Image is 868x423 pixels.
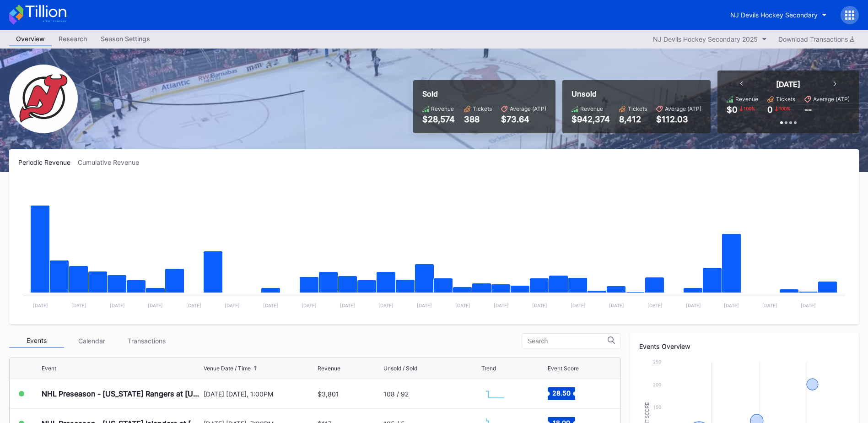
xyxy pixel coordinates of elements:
text: [DATE] [532,303,547,308]
text: 250 [653,359,661,364]
div: Calendar [64,334,119,348]
div: Events [9,334,64,348]
div: $3,801 [318,390,339,398]
div: Transactions [119,334,174,348]
text: [DATE] [455,303,470,308]
text: 150 [653,404,661,410]
svg: Chart title [18,178,850,315]
div: Tickets [473,105,492,112]
text: 28.50 [552,389,571,397]
div: Revenue [431,105,454,112]
div: NJ Devils Hockey Secondary 2025 [653,35,758,43]
input: Search [528,337,608,345]
text: [DATE] [225,303,240,308]
a: Overview [9,32,52,46]
div: Download Transactions [778,35,854,43]
div: 100 % [743,105,756,112]
text: [DATE] [801,303,816,308]
div: Average (ATP) [665,105,701,112]
div: $28,574 [422,114,455,124]
div: Tickets [628,105,647,112]
text: [DATE] [110,303,125,308]
text: [DATE] [571,303,586,308]
div: 388 [464,114,492,124]
div: Revenue [580,105,603,112]
div: NHL Preseason - [US_STATE] Rangers at [US_STATE] Devils [42,389,201,398]
div: Tickets [776,96,795,103]
div: 0 [767,105,773,114]
div: -- [804,105,812,114]
div: [DATE] [776,80,800,89]
text: [DATE] [302,303,317,308]
div: Events Overview [639,342,850,350]
div: Average (ATP) [510,105,546,112]
div: $112.03 [656,114,701,124]
div: Periodic Revenue [18,158,78,166]
button: NJ Devils Hockey Secondary [723,6,834,23]
div: $0 [727,105,738,114]
text: 200 [653,382,661,387]
text: [DATE] [609,303,624,308]
div: Event Score [548,365,579,372]
div: Research [52,32,94,45]
div: [DATE] [DATE], 1:00PM [204,390,315,398]
text: [DATE] [378,303,394,308]
div: Unsold / Sold [383,365,417,372]
div: NJ Devils Hockey Secondary [730,11,818,19]
div: 8,412 [619,114,647,124]
div: Revenue [318,365,340,372]
text: [DATE] [686,303,701,308]
div: 100 % [778,105,791,112]
text: [DATE] [186,303,201,308]
button: Download Transactions [774,33,859,45]
a: Research [52,32,94,46]
button: NJ Devils Hockey Secondary 2025 [648,33,771,45]
text: [DATE] [647,303,663,308]
div: Event [42,365,56,372]
div: Season Settings [94,32,157,45]
text: [DATE] [417,303,432,308]
text: [DATE] [724,303,739,308]
div: Venue Date / Time [204,365,251,372]
div: Average (ATP) [813,96,850,103]
text: [DATE] [148,303,163,308]
text: [DATE] [340,303,355,308]
div: $73.64 [501,114,546,124]
text: [DATE] [263,303,278,308]
img: NJ_Devils_Hockey_Secondary.png [9,65,78,133]
div: Trend [481,365,496,372]
div: Cumulative Revenue [78,158,146,166]
a: Season Settings [94,32,157,46]
div: Sold [422,89,546,98]
div: Unsold [571,89,701,98]
text: [DATE] [33,303,48,308]
text: [DATE] [762,303,777,308]
div: $942,374 [571,114,610,124]
text: [DATE] [71,303,86,308]
div: 108 / 92 [383,390,409,398]
svg: Chart title [481,382,509,405]
div: Revenue [735,96,758,103]
text: [DATE] [494,303,509,308]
